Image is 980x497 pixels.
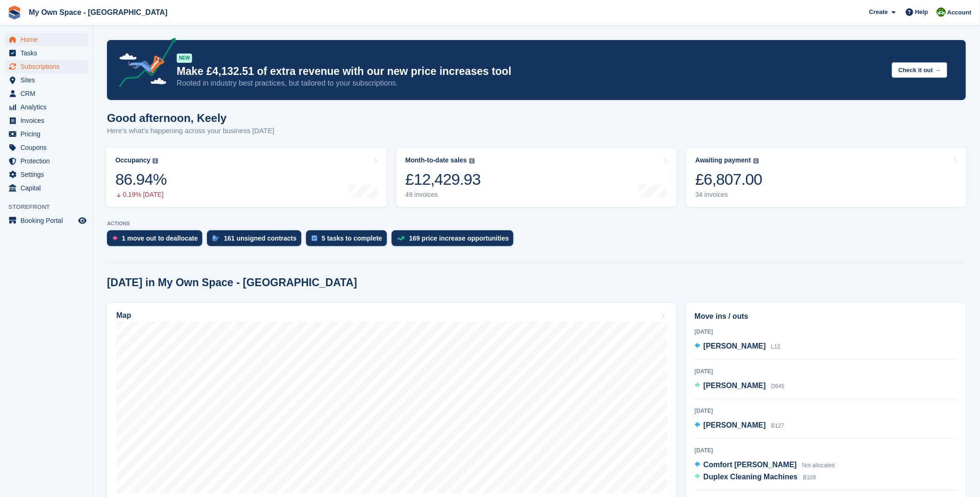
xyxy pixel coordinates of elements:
span: Tasks [20,47,76,60]
span: [PERSON_NAME] [704,382,766,390]
a: Month-to-date sales £12,429.93 49 invoices [396,148,677,207]
span: Account [947,8,972,17]
span: Create [869,7,888,17]
img: icon-info-grey-7440780725fd019a000dd9b08b2336e03edf1995a4989e88bcd33f0948082b44.svg [153,158,158,164]
span: Analytics [20,101,76,114]
h2: [DATE] in My Own Space - [GEOGRAPHIC_DATA] [107,276,357,289]
h2: Map [116,311,131,320]
div: [DATE] [695,446,957,455]
img: price-adjustments-announcement-icon-8257ccfd72463d97f412b2fc003d46551f7dbcb40ab6d574587a9cd5c0d94... [111,38,176,91]
div: Month-to-date sales [406,156,467,164]
a: Comfort [PERSON_NAME] Not allocated [695,459,835,471]
span: CRM [20,87,76,100]
div: 49 invoices [406,191,481,199]
div: [DATE] [695,328,957,336]
button: Check it out → [892,62,947,78]
span: Invoices [20,114,76,127]
a: menu [5,141,88,154]
span: Home [20,33,76,46]
a: menu [5,74,88,87]
a: menu [5,60,88,73]
a: Occupancy 86.94% 0.19% [DATE] [106,148,387,207]
div: 34 invoices [695,191,762,199]
div: 1 move out to deallocate [122,235,198,242]
span: D645 [771,383,785,390]
span: [PERSON_NAME] [704,342,766,350]
div: 161 unsigned contracts [224,235,296,242]
a: menu [5,101,88,114]
a: Preview store [77,215,88,226]
a: [PERSON_NAME] B127 [695,420,785,432]
img: Keely [937,7,946,17]
img: task-75834270c22a3079a89374b754ae025e5fb1db73e45f91037f5363f120a921f8.svg [312,235,317,241]
h1: Good afternoon, Keely [107,112,274,124]
div: Occupancy [115,156,150,164]
a: 5 tasks to complete [306,230,392,251]
a: 1 move out to deallocate [107,230,207,251]
span: B109 [803,474,816,481]
a: [PERSON_NAME] L12 [695,341,781,353]
div: £6,807.00 [695,170,762,189]
div: 169 price increase opportunities [409,235,509,242]
span: Booking Portal [20,214,76,227]
a: menu [5,168,88,181]
span: Settings [20,168,76,181]
span: [PERSON_NAME] [704,421,766,429]
a: Duplex Cleaning Machines B109 [695,471,816,484]
img: stora-icon-8386f47178a22dfd0bd8f6a31ec36ba5ce8667c1dd55bd0f319d3a0aa187defe.svg [7,6,21,20]
span: Subscriptions [20,60,76,73]
h2: Move ins / outs [695,311,957,322]
a: menu [5,154,88,168]
p: Make £4,132.51 of extra revenue with our new price increases tool [177,65,885,78]
div: [DATE] [695,367,957,376]
img: price_increase_opportunities-93ffe204e8149a01c8c9dc8f82e8f89637d9d84a8eef4429ea346261dce0b2c0.svg [397,236,405,241]
a: menu [5,87,88,100]
img: icon-info-grey-7440780725fd019a000dd9b08b2336e03edf1995a4989e88bcd33f0948082b44.svg [753,158,759,164]
span: Storefront [8,202,93,212]
span: Help [915,7,928,17]
p: Here's what's happening across your business [DATE] [107,126,274,136]
a: menu [5,114,88,127]
a: 169 price increase opportunities [392,230,519,251]
span: B127 [771,423,784,429]
a: menu [5,128,88,141]
a: Awaiting payment £6,807.00 34 invoices [686,148,967,207]
div: £12,429.93 [406,170,481,189]
span: Sites [20,74,76,87]
p: Rooted in industry best practices, but tailored to your subscriptions. [177,78,885,88]
a: menu [5,214,88,227]
a: 161 unsigned contracts [207,230,306,251]
div: NEW [177,54,192,63]
div: 5 tasks to complete [322,235,382,242]
div: Awaiting payment [695,156,751,164]
span: Comfort [PERSON_NAME] [704,461,797,469]
a: menu [5,33,88,46]
span: Protection [20,154,76,168]
span: Not allocated [802,462,835,469]
a: menu [5,47,88,60]
a: menu [5,181,88,195]
div: [DATE] [695,407,957,415]
a: [PERSON_NAME] D645 [695,380,785,392]
div: 86.94% [115,170,167,189]
span: L12 [771,343,780,350]
img: move_outs_to_deallocate_icon-f764333ba52eb49d3ac5e1228854f67142a1ed5810a6f6cc68b1a99e826820c5.svg [113,235,117,241]
p: ACTIONS [107,221,966,227]
span: Capital [20,181,76,195]
img: contract_signature_icon-13c848040528278c33f63329250d36e43548de30e8caae1d1a13099fd9432cc5.svg [213,235,219,241]
img: icon-info-grey-7440780725fd019a000dd9b08b2336e03edf1995a4989e88bcd33f0948082b44.svg [469,158,475,164]
span: Coupons [20,141,76,154]
span: Duplex Cleaning Machines [704,473,798,481]
a: My Own Space - [GEOGRAPHIC_DATA] [25,5,171,20]
div: 0.19% [DATE] [115,191,167,199]
span: Pricing [20,128,76,141]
